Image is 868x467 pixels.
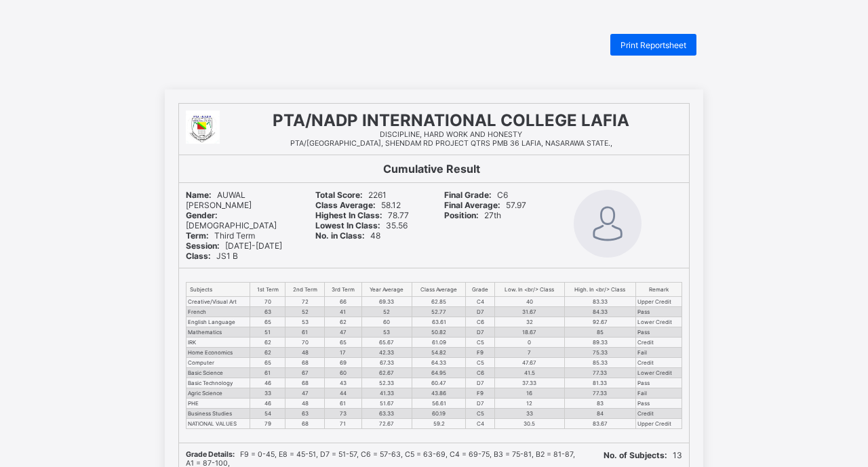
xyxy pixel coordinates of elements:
[635,378,682,388] td: Pass
[285,399,324,409] td: 48
[250,338,285,348] td: 62
[564,297,635,307] td: 83.33
[324,317,361,327] td: 62
[564,368,635,378] td: 77.33
[635,399,682,409] td: Pass
[495,399,565,409] td: 12
[495,348,565,358] td: 7
[635,338,682,348] td: Credit
[495,317,565,327] td: 32
[564,283,635,297] th: High. In <br/> Class
[186,388,250,399] td: Agric Science
[285,297,324,307] td: 72
[285,388,324,399] td: 47
[383,162,480,176] b: Cumulative Result
[361,419,412,429] td: 72.67
[250,327,285,338] td: 51
[412,388,466,399] td: 43.86
[361,317,412,327] td: 60
[315,230,380,241] span: 48
[412,307,466,317] td: 52.77
[250,409,285,419] td: 54
[315,190,387,200] span: 2261
[412,368,466,378] td: 64.95
[324,297,361,307] td: 66
[466,409,495,419] td: C5
[564,307,635,317] td: 84.33
[466,388,495,399] td: F9
[444,210,501,220] span: 27th
[250,368,285,378] td: 61
[324,399,361,409] td: 61
[444,200,526,210] span: 57.97
[412,317,466,327] td: 63.61
[635,297,682,307] td: Upper Credit
[466,368,495,378] td: C6
[285,368,324,378] td: 67
[186,251,238,261] span: JS1 B
[186,241,282,251] span: [DATE]-[DATE]
[361,399,412,409] td: 51.67
[495,378,565,388] td: 37.33
[285,307,324,317] td: 52
[361,327,412,338] td: 53
[635,388,682,399] td: Fail
[324,419,361,429] td: 71
[285,338,324,348] td: 70
[361,307,412,317] td: 52
[635,307,682,317] td: Pass
[412,283,466,297] th: Class Average
[564,399,635,409] td: 83
[361,388,412,399] td: 41.33
[324,388,361,399] td: 44
[412,409,466,419] td: 60.19
[495,283,565,297] th: Low. In <br/> Class
[361,348,412,358] td: 42.33
[635,283,682,297] th: Remark
[412,297,466,307] td: 62.85
[564,338,635,348] td: 89.33
[620,40,686,50] span: Print Reportsheet
[564,317,635,327] td: 92.67
[186,307,250,317] td: French
[186,348,250,358] td: Home Economics
[186,297,250,307] td: Creative/Visual Art
[495,388,565,399] td: 16
[361,338,412,348] td: 65.67
[186,368,250,378] td: Basic Science
[186,409,250,419] td: Business Studies
[250,388,285,399] td: 33
[466,399,495,409] td: D7
[324,378,361,388] td: 43
[250,348,285,358] td: 62
[186,419,250,429] td: NATIONAL VALUES
[466,358,495,368] td: C5
[564,348,635,358] td: 75.33
[466,297,495,307] td: C4
[444,210,479,220] b: Position:
[635,348,682,358] td: Fail
[285,327,324,338] td: 61
[604,450,682,460] span: 13
[412,327,466,338] td: 50.82
[444,190,508,200] span: C6
[495,338,565,348] td: 0
[361,283,412,297] th: Year Average
[285,358,324,368] td: 68
[380,130,522,139] span: DISCIPLINE, HARD WORK AND HONESTY
[186,378,250,388] td: Basic Technology
[495,368,565,378] td: 41.5
[466,327,495,338] td: D7
[290,139,612,148] span: PTA/[GEOGRAPHIC_DATA], SHENDAM RD PROJECT QTRS PMB 36 LAFIA, NASARAWA STATE.,
[186,190,212,200] b: Name:
[186,210,218,220] b: Gender:
[186,230,209,241] b: Term:
[495,307,565,317] td: 31.67
[186,190,252,210] span: AUWAL [PERSON_NAME]
[412,358,466,368] td: 64.33
[324,348,361,358] td: 17
[324,368,361,378] td: 60
[186,241,220,251] b: Session:
[315,190,363,200] b: Total Score:
[564,327,635,338] td: 85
